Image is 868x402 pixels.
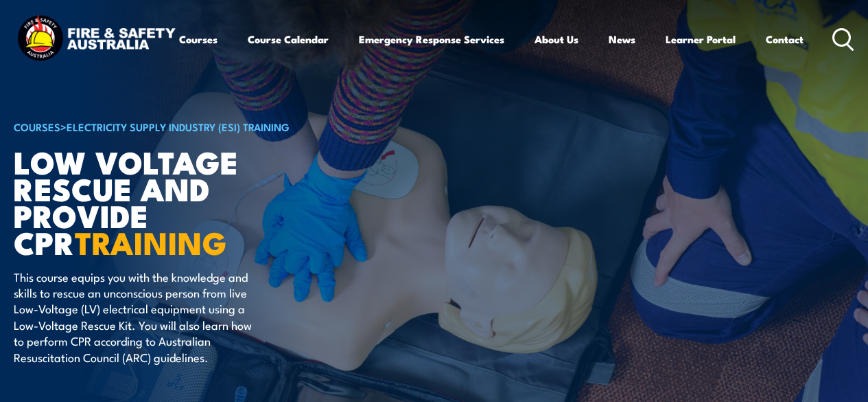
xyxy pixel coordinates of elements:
p: This course equips you with the knowledge and skills to rescue an unconscious person from live Lo... [14,269,264,365]
a: Course Calendar [248,23,329,56]
a: Emergency Response Services [359,23,504,56]
a: News [609,23,635,56]
h1: Low Voltage Rescue and Provide CPR [14,148,353,256]
a: About Us [535,23,578,56]
a: Electricity Supply Industry (ESI) Training [67,119,290,134]
strong: TRAINING [75,218,227,265]
h6: > [14,118,353,135]
a: Contact [766,23,804,56]
a: Courses [179,23,218,56]
a: COURSES [14,119,60,134]
a: Learner Portal [666,23,736,56]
